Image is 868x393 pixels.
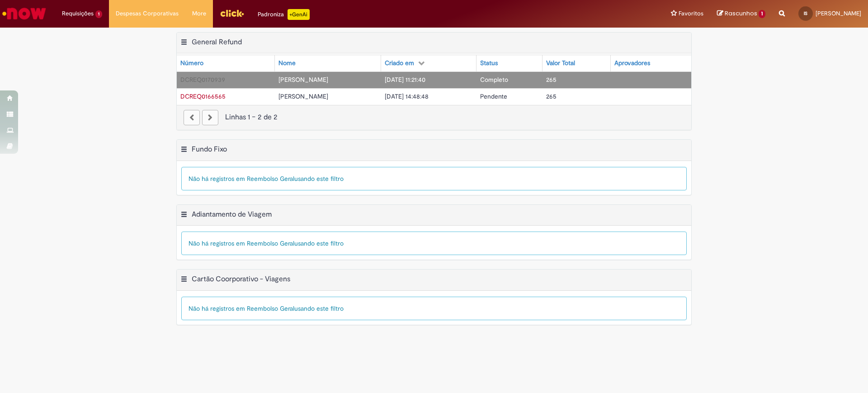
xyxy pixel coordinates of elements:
[180,145,188,156] button: Fundo Fixo Menu de contexto
[385,92,429,100] span: [DATE] 14:48:48
[62,9,94,18] span: Requisições
[180,92,226,100] a: Abrir Registro: DCREQ0166565
[192,38,242,47] h2: General Refund
[192,275,290,284] h2: Cartão Coorporativo - Viagens
[816,9,861,17] span: [PERSON_NAME]
[288,9,310,20] p: +GenAi
[180,76,225,84] a: Abrir Registro: DCREQ0170939
[184,112,684,123] div: Linhas 1 − 2 de 2
[725,9,757,18] span: Rascunhos
[192,9,206,18] span: More
[258,9,310,20] div: Padroniza
[192,145,227,154] h2: Fundo Fixo
[679,9,703,18] span: Favoritos
[180,92,226,100] span: DCREQ0166565
[278,92,328,100] span: [PERSON_NAME]
[180,76,225,84] span: DCREQ0170939
[181,232,687,255] div: Não há registros em Reembolso Geral
[480,92,507,100] span: Pendente
[385,76,425,84] span: [DATE] 11:21:40
[220,6,244,20] img: click_logo_yellow_360x200.png
[278,59,296,68] div: Nome
[1,5,47,23] img: ServiceNow
[717,9,765,18] a: Rascunhos
[546,59,575,68] div: Valor Total
[614,59,650,68] div: Aprovadores
[480,59,498,68] div: Status
[278,76,328,84] span: [PERSON_NAME]
[181,297,687,320] div: Não há registros em Reembolso Geral
[180,275,188,286] button: Cartão Coorporativo - Viagens Menu de contexto
[546,92,557,100] span: 265
[294,239,344,247] span: usando este filtro
[759,10,765,18] span: 1
[181,167,687,190] div: Não há registros em Reembolso Geral
[116,9,179,18] span: Despesas Corporativas
[480,76,508,84] span: Completo
[177,105,691,130] nav: paginação
[180,59,203,68] div: Número
[294,304,344,313] span: usando este filtro
[95,10,102,18] span: 1
[385,59,414,68] div: Criado em
[180,38,188,49] button: General Refund Menu de contexto
[546,76,557,84] span: 265
[294,175,344,183] span: usando este filtro
[192,210,272,219] h2: Adiantamento de Viagem
[180,210,188,222] button: Adiantamento de Viagem Menu de contexto
[804,10,807,16] span: IS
